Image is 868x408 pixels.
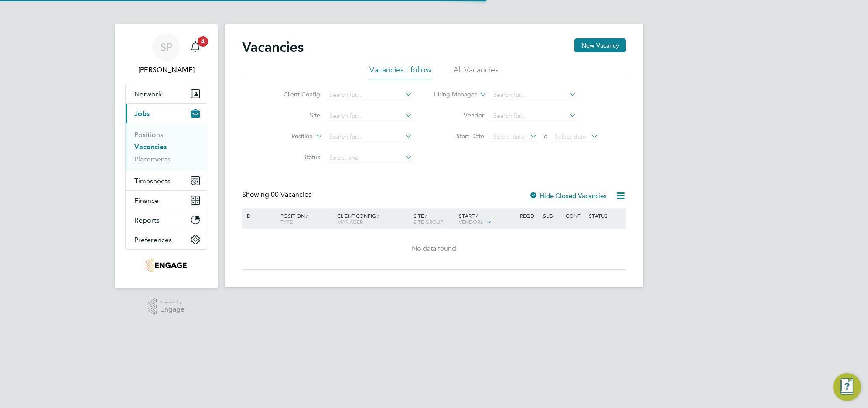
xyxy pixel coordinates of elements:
[274,208,335,229] div: Position /
[457,208,518,230] div: Start /
[271,190,311,199] span: 00 Vacancies
[198,36,208,47] span: 4
[126,210,207,230] button: Reports
[539,130,550,142] span: To
[126,123,207,171] div: Jobs
[413,218,443,225] span: Site Group
[125,65,207,75] span: Sophie Perry
[518,208,540,223] div: Reqd
[270,153,320,161] label: Status
[411,208,457,229] div: Site /
[134,130,163,139] a: Positions
[134,90,162,98] span: Network
[134,196,159,205] span: Finance
[160,298,185,306] span: Powered by
[146,258,186,272] img: jjfox-logo-retina.png
[125,33,207,75] a: SP[PERSON_NAME]
[564,208,586,223] div: Conf
[187,33,204,61] a: 4
[270,111,320,119] label: Site
[243,244,625,254] div: No data found
[459,218,483,225] span: Vendors
[148,298,185,315] a: Powered byEngage
[337,218,363,225] span: Manager
[242,190,313,199] div: Showing
[434,111,484,119] label: Vendor
[242,38,304,56] h2: Vacancies
[115,24,218,288] nav: Main navigation
[587,208,625,223] div: Status
[574,38,626,52] button: New Vacancy
[427,90,477,99] label: Hiring Manager
[326,131,412,143] input: Search for...
[134,177,171,185] span: Timesheets
[369,65,431,80] li: Vacancies I follow
[243,208,274,223] div: ID
[453,65,499,80] li: All Vacancies
[126,230,207,249] button: Preferences
[263,132,313,141] label: Position
[134,110,150,118] span: Jobs
[490,89,576,101] input: Search for...
[493,133,525,141] span: Select date
[126,84,207,103] button: Network
[134,143,167,151] a: Vacancies
[134,155,171,163] a: Placements
[126,191,207,210] button: Finance
[335,208,411,229] div: Client Config /
[833,373,861,401] button: Engage Resource Center
[326,110,412,122] input: Search for...
[125,258,207,272] a: Go to home page
[555,133,586,141] span: Select date
[126,171,207,190] button: Timesheets
[270,90,320,98] label: Client Config
[161,41,172,53] span: SP
[541,208,564,223] div: Sub
[160,306,185,313] span: Engage
[434,132,484,140] label: Start Date
[326,89,412,101] input: Search for...
[529,192,607,200] label: Hide Closed Vacancies
[490,110,576,122] input: Search for...
[280,218,293,225] span: Type
[326,152,412,164] input: Select one
[134,216,160,224] span: Reports
[134,236,172,244] span: Preferences
[126,104,207,123] button: Jobs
